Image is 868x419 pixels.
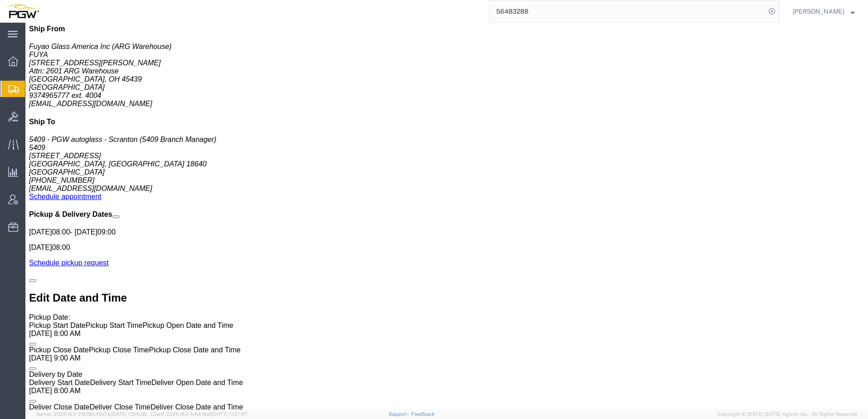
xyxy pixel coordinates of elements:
span: [DATE] 11:54:36 [111,411,146,417]
span: [DATE] 11:37:47 [212,411,247,417]
button: [PERSON_NAME] [792,6,855,17]
a: Support [389,411,411,417]
span: Amber Hickey [793,6,844,16]
span: Server: 2025.16.0-21b0bc45e7b [36,411,146,417]
a: Feedback [411,411,434,417]
img: logo [6,5,39,18]
span: Copyright © [DATE]-[DATE] Agistix Inc., All Rights Reserved [717,410,857,418]
span: Client: 2025.16.0-b4dc8a9 [150,411,247,417]
input: Search for shipment number, reference number [489,0,765,22]
iframe: FS Legacy Container [25,23,868,409]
